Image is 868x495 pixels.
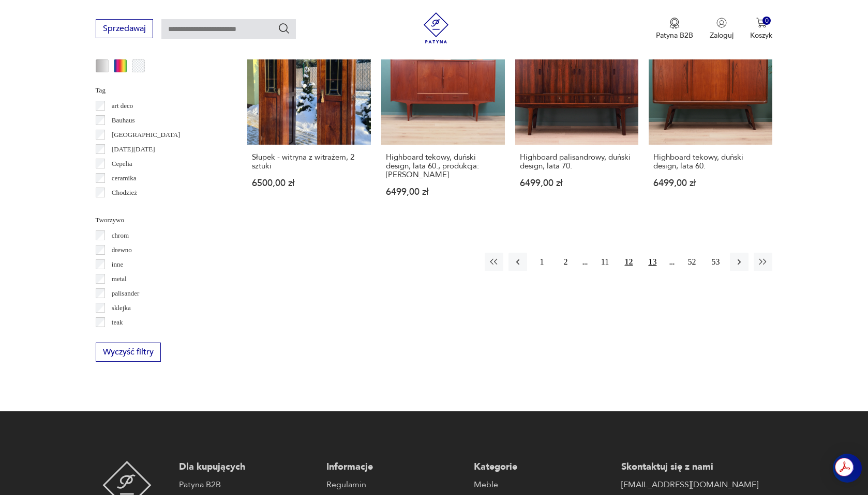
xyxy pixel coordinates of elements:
p: Skontaktuj się z nami [621,461,758,473]
p: ceramika [112,173,137,184]
p: Tag [96,85,222,96]
p: tworzywo sztuczne [112,331,163,343]
p: 6499,00 zł [386,188,500,196]
button: Sprzedawaj [96,19,153,38]
button: 12 [619,253,638,271]
p: teak [112,317,123,328]
h3: Highboard tekowy, duński design, lata 60. [653,153,768,171]
h3: Słupek - witryna z witrażem, 2 sztuki [252,153,366,171]
button: 2 [556,253,575,271]
p: Dla kupujących [179,461,316,473]
button: Zaloguj [710,18,734,40]
p: Kategorie [474,461,611,473]
button: 0Koszyk [750,18,772,40]
a: Ikona medaluPatyna B2B [656,18,693,40]
p: Patyna B2B [656,30,693,40]
p: palisander [112,288,139,299]
p: [DATE][DATE] [112,144,155,155]
a: Highboard tekowy, duński design, lata 60., produkcja: DaniaHighboard tekowy, duński design, lata ... [381,21,505,216]
button: 13 [643,253,662,271]
p: Cepelia [112,158,132,169]
p: 6499,00 zł [520,179,634,188]
img: Ikona medalu [669,18,680,29]
p: chrom [112,230,129,241]
p: Koszyk [750,30,772,40]
a: Sprzedawaj [96,26,153,33]
p: [GEOGRAPHIC_DATA] [112,129,181,141]
a: Patyna B2B [179,478,316,491]
a: Słupek - witryna z witrażem, 2 sztukiSłupek - witryna z witrażem, 2 sztuki6500,00 zł [247,21,371,216]
p: Tworzywo [96,214,222,226]
p: Chodzież [112,187,137,198]
button: 1 [532,253,551,271]
p: Bauhaus [112,115,135,126]
img: Ikonka użytkownika [716,18,727,28]
p: 6499,00 zł [653,179,768,188]
p: 6500,00 zł [252,179,366,188]
button: Szukaj [278,22,290,35]
div: 0 [762,17,771,25]
p: drewno [112,244,132,256]
p: Zaloguj [710,30,734,40]
a: [EMAIL_ADDRESS][DOMAIN_NAME] [621,478,758,491]
img: Ikona koszyka [756,18,767,28]
button: 53 [706,253,725,271]
p: Ćmielów [112,202,137,213]
p: inne [112,259,123,270]
p: art deco [112,100,133,112]
a: Highboard palisandrowy, duński design, lata 70.Highboard palisandrowy, duński design, lata 70.649... [515,21,639,216]
p: metal [112,273,127,285]
img: Patyna - sklep z meblami i dekoracjami vintage [421,12,452,43]
a: Regulamin [326,478,463,491]
button: 11 [595,253,614,271]
h3: Highboard tekowy, duński design, lata 60., produkcja: [PERSON_NAME] [386,153,500,179]
a: Meble [474,478,611,491]
button: Patyna B2B [656,18,693,40]
a: Highboard tekowy, duński design, lata 60.Highboard tekowy, duński design, lata 60.6499,00 zł [649,21,772,216]
p: Informacje [326,461,463,473]
button: Wyczyść filtry [96,343,161,362]
h3: Highboard palisandrowy, duński design, lata 70. [520,153,634,171]
p: sklejka [112,302,131,314]
button: 52 [682,253,701,271]
iframe: Smartsupp widget button [833,454,862,483]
